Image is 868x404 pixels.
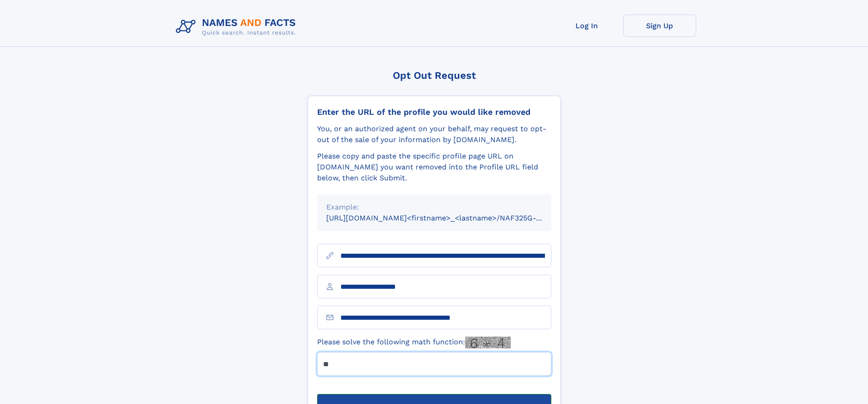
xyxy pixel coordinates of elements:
[623,15,696,37] a: Sign Up
[317,123,551,145] div: You, or an authorized agent on your behalf, may request to opt-out of the sale of your informatio...
[317,337,511,348] label: Please solve the following math function:
[308,70,561,81] div: Opt Out Request
[326,202,542,213] div: Example:
[317,107,551,117] div: Enter the URL of the profile you would like removed
[326,214,569,222] small: [URL][DOMAIN_NAME]<firstname>_<lastname>/NAF325G-xxxxxxxx
[550,15,623,37] a: Log In
[172,15,303,39] img: Logo Names and Facts
[317,151,551,184] div: Please copy and paste the specific profile page URL on [DOMAIN_NAME] you want removed into the Pr...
